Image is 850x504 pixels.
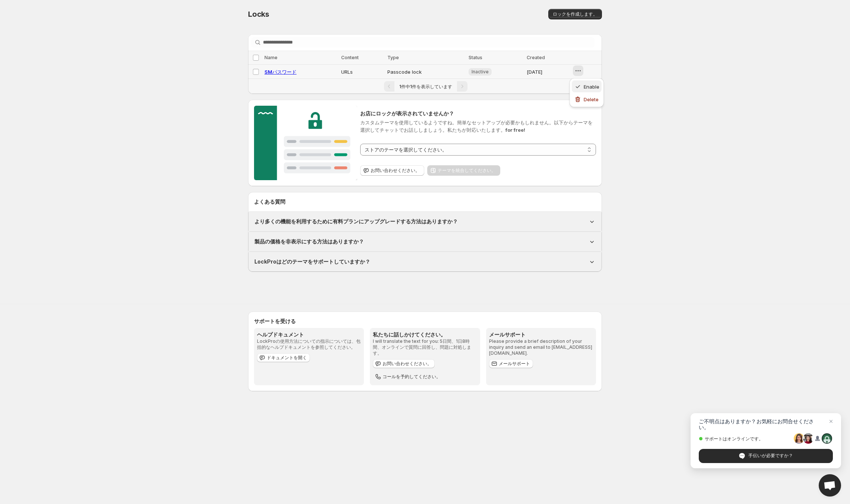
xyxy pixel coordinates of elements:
[360,110,596,117] h2: お店にロックが表示されていませんか？
[254,238,364,245] h1: 製品の価格を非表示にする方法はありますか？
[584,84,599,90] span: Enable
[373,372,444,381] button: コールを予約してください。
[264,55,277,60] span: Name
[254,258,370,265] h1: LockProはどのテーマをサポートしていますか？
[267,355,307,361] span: ドキュメントを開く
[527,55,545,60] span: Created
[339,65,385,79] td: URLs
[699,449,833,463] span: 手伝いが必要ですか？
[360,119,596,134] p: カスタムテーマを使用しているようですね。簡単なセットアップが必要かもしれません。以下からテーマを選択してチャットでお話ししましょう。私たちが対応いたします。
[257,338,361,350] p: LockProの使用方法についての指示については、包括的なヘルプドキュメントを参照してください。
[524,65,572,79] td: [DATE]
[699,436,791,441] span: サポートはオンラインです。
[383,361,432,367] span: お問い合わせください。
[584,96,599,102] span: Delete
[373,338,477,356] p: I will translate the text for you: 5日間、1日8時間、オンラインで質問に回答し、問題に対処します。
[505,127,525,133] strong: for free!
[553,11,597,17] span: ロックを作成します。
[257,353,310,362] a: ドキュメントを開く
[387,55,399,60] span: Type
[254,318,596,325] h2: サポートを受ける
[489,338,593,356] p: Please provide a brief description of your inquiry and send an email to [EMAIL_ADDRESS][DOMAIN_NA...
[371,168,420,173] span: お問い合わせください。
[385,65,467,79] td: Passcode lock
[248,10,269,19] span: Locks
[489,359,533,368] a: メールサポート
[254,106,357,180] img: Customer support
[373,359,435,368] button: お問い合わせください。
[489,331,593,338] h3: メールサポート
[254,198,596,205] h2: よくある質問
[383,374,441,380] span: コールを予約してください。
[472,69,489,75] span: Inactive
[360,165,424,176] button: お問い合わせください。
[469,55,482,60] span: Status
[699,418,833,430] span: ご不明点はありますか？お気軽にお問合せください。
[254,218,458,225] h1: より多くの機能を利用するために有料プランにアップグレードする方法はありますか？
[373,331,477,338] h3: 私たちに話しかけてください。
[819,474,841,497] a: Open chat
[399,84,452,89] span: 1件中1件を表示しています
[264,69,296,75] a: SMパスワード
[257,331,361,338] h3: ヘルプドキュメント
[248,79,602,94] nav: Pagination
[341,55,359,60] span: Content
[548,9,602,19] button: ロックを作成します。
[748,452,793,459] span: 手伝いが必要ですか？
[499,361,530,367] span: メールサポート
